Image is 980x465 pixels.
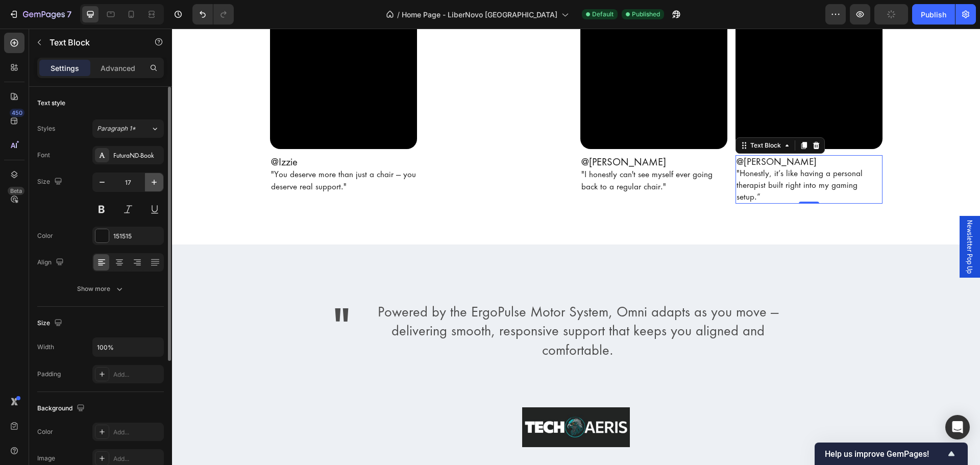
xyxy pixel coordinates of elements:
div: 450 [10,109,24,117]
p: Settings [51,63,79,74]
input: Auto [93,338,163,356]
div: Styles [37,124,55,133]
div: Publish [921,9,946,20]
button: Publish [912,4,955,25]
div: Padding [37,370,61,379]
div: Align [37,256,66,270]
img: Frame_1410098653_0cd8a66e-6ace-45d4-b069-4a4c5f2e64ac.jpg [350,379,457,419]
div: Add... [113,428,161,437]
span: Home Page - LiberNovo [GEOGRAPHIC_DATA] [402,9,557,20]
p: Text Block [50,36,136,48]
div: Background [37,402,87,415]
iframe: To enrich screen reader interactions, please activate Accessibility in Grammarly extension settings [172,29,980,465]
div: Undo/Redo [192,4,234,25]
div: Beta [8,187,24,195]
span: Help us improve GemPages! [825,449,945,459]
span: Published [632,10,660,19]
p: Powered by the ErgoPulse Motor System, Omni adapts as you move — delivering smooth, responsive su... [189,274,623,332]
span: Default [592,10,614,19]
div: Add... [113,370,161,379]
div: Color [37,231,53,240]
div: Color [37,427,53,436]
button: Show survey - Help us improve GemPages! [825,448,958,460]
div: Font [37,151,50,160]
div: Size [37,316,64,330]
div: 151515 [113,232,161,241]
span: / [397,9,400,20]
p: @Izzie [99,128,244,139]
span: Paragraph 1* [97,124,136,133]
p: 7 [67,8,71,20]
span: "You deserve more than just a chair — you deserve real support." [99,141,244,163]
p: " [137,274,179,317]
div: Width [37,342,54,352]
div: Size [37,175,64,189]
p: Advanced [101,63,135,74]
p: @[PERSON_NAME] [409,128,554,139]
button: Paragraph 1* [92,119,164,138]
div: Open Intercom Messenger [945,415,970,439]
button: 7 [4,4,76,25]
div: FuturaND-Book [113,151,161,160]
div: Image [37,454,55,463]
span: "I honestly can't see myself ever going back to a regular chair." [409,141,541,163]
div: Text Block [576,112,611,121]
span: "Honestly, it’s like having a personal therapist built right into my gaming setup.” [565,140,691,173]
p: @[PERSON_NAME] [565,128,709,139]
span: Newsletter Pop Up [793,191,803,245]
div: Show more [77,284,125,294]
div: Text style [37,99,65,108]
button: Show more [37,280,164,298]
div: Add... [113,454,161,463]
